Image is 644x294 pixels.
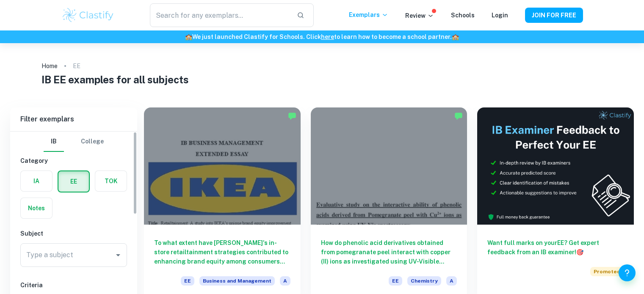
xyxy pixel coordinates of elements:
button: IA [21,171,52,191]
a: Login [492,12,508,19]
div: Filter type choice [44,132,104,152]
a: here [321,33,334,40]
span: 🏫 [452,33,459,40]
button: TOK [95,171,127,191]
span: EE [181,276,194,286]
button: Open [112,249,124,261]
button: JOIN FOR FREE [525,8,583,23]
a: Schools [451,12,475,19]
button: EE [58,171,89,192]
span: Business and Management [199,276,275,286]
span: EE [389,276,402,286]
button: IB [44,132,64,152]
p: Exemplars [349,10,388,19]
h6: Category [20,156,127,165]
h6: We just launched Clastify for Schools. Click to learn how to become a school partner. [2,32,642,41]
input: Search for any exemplars... [150,3,290,27]
img: Marked [288,112,296,120]
span: Chemistry [407,276,441,286]
h6: To what extent have [PERSON_NAME]'s in-store retailtainment strategies contributed to enhancing b... [154,238,290,266]
h1: IB EE examples for all subjects [41,72,603,87]
button: Notes [21,198,52,218]
p: EE [73,61,80,71]
span: 🎯 [576,249,583,256]
span: A [446,276,457,286]
span: A [280,276,290,286]
button: College [81,132,104,152]
h6: Filter exemplars [10,107,137,131]
p: Review [405,11,434,20]
img: Thumbnail [477,107,634,225]
h6: How do phenolic acid derivatives obtained from pomegranate peel interact with copper (II) ions as... [321,238,457,266]
h6: Subject [20,229,127,238]
span: Promoted [590,267,624,276]
img: Clastify logo [61,7,115,24]
img: Marked [454,112,463,120]
h6: Criteria [20,280,127,290]
a: Home [41,60,58,72]
h6: Want full marks on your EE ? Get expert feedback from an IB examiner! [487,238,624,257]
button: Help and Feedback [619,264,636,281]
span: 🏫 [185,33,192,40]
